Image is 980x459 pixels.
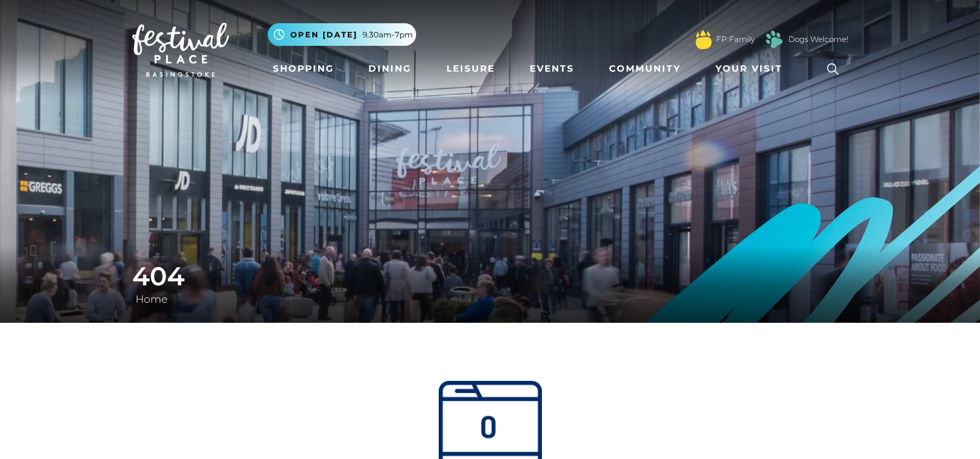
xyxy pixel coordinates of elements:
[604,57,686,81] a: Community
[525,57,579,81] a: Events
[788,34,848,45] a: Dogs Welcome!
[132,293,171,305] a: Home
[716,34,755,45] a: FP Family
[441,57,500,81] a: Leisure
[363,57,417,81] a: Dining
[132,261,848,292] h1: 404
[132,23,229,77] img: Festival Place Logo
[710,57,794,81] a: Your Visit
[268,23,416,46] button: Open [DATE] 9.30am-7pm
[715,62,783,76] span: Your Visit
[363,29,413,41] span: 9.30am-7pm
[290,29,357,41] span: Open [DATE]
[268,57,339,81] a: Shopping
